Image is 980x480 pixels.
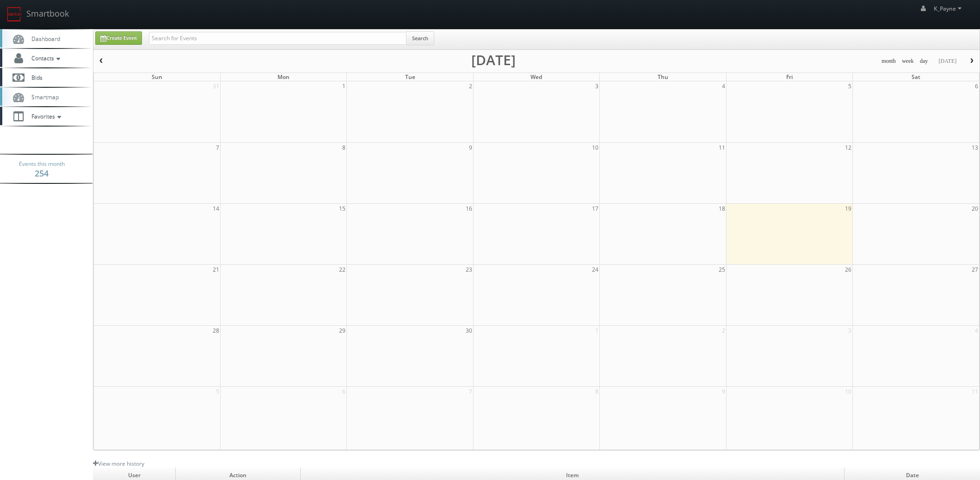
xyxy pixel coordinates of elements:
span: 17 [591,204,599,213]
button: [DATE] [935,55,960,67]
span: 4 [974,326,979,335]
span: 5 [847,81,852,91]
span: 16 [465,204,473,213]
span: 10 [844,387,852,396]
a: View more history [93,460,144,468]
span: Events this month [19,159,65,169]
span: 19 [844,204,852,213]
span: 11 [718,143,726,152]
span: 22 [338,265,346,274]
span: 8 [341,143,346,152]
span: 5 [215,387,220,396]
span: Contacts [27,54,62,62]
span: Thu [658,73,668,81]
span: Fri [786,73,793,81]
button: day [917,55,931,67]
span: 2 [721,326,726,335]
span: 3 [847,326,852,335]
span: 9 [721,387,726,396]
span: 15 [338,204,346,213]
span: 11 [971,387,979,396]
span: Dashboard [27,35,60,43]
span: 1 [594,326,599,335]
span: 27 [971,265,979,274]
span: 31 [212,81,220,91]
button: Search [406,31,434,45]
span: 26 [844,265,852,274]
span: 30 [465,326,473,335]
span: 13 [971,143,979,152]
span: 8 [594,387,599,396]
input: Search for Events [149,32,407,45]
span: 24 [591,265,599,274]
span: 9 [468,143,473,152]
span: Smartmap [27,93,59,101]
span: 14 [212,204,220,213]
span: 28 [212,326,220,335]
span: Favorites [27,112,63,120]
span: 7 [215,143,220,152]
img: smartbook-logo.png [7,7,22,22]
span: Sun [152,73,162,81]
span: Sat [912,73,920,81]
span: 29 [338,326,346,335]
span: 4 [721,81,726,91]
span: 6 [341,387,346,396]
h2: [DATE] [471,55,516,65]
span: 6 [974,81,979,91]
span: Bids [27,73,43,81]
span: Tue [405,73,415,81]
span: 1 [341,81,346,91]
span: 20 [971,204,979,213]
button: month [878,55,899,67]
strong: 254 [35,168,49,179]
span: 7 [468,387,473,396]
span: Mon [277,73,290,81]
a: Create Event [95,31,142,45]
span: K_Payne [934,5,964,12]
span: 10 [591,143,599,152]
span: 25 [718,265,726,274]
span: 23 [465,265,473,274]
span: Wed [530,73,542,81]
span: 12 [844,143,852,152]
span: 3 [594,81,599,91]
span: 21 [212,265,220,274]
span: 18 [718,204,726,213]
button: week [899,55,917,67]
span: 2 [468,81,473,91]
